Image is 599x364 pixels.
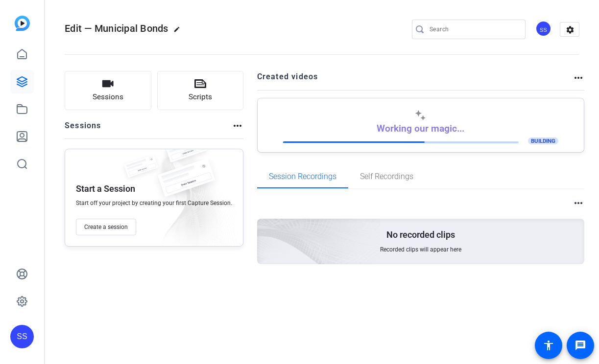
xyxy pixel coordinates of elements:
div: SS [10,325,34,348]
span: Sessions [93,91,123,103]
img: embarkstudio-empty-session.png [143,146,238,251]
h2: Sessions [65,120,101,138]
button: Scripts [157,71,244,110]
div: SS [535,21,551,37]
span: Session Recordings [269,173,336,181]
mat-icon: more_horiz [573,72,584,84]
p: Working our magic... [377,123,464,134]
mat-icon: edit [173,26,185,38]
span: BUILDING [528,137,558,144]
mat-icon: message [575,340,586,351]
span: Scripts [189,91,212,103]
p: No recorded clips [386,229,455,241]
mat-icon: accessibility [543,340,554,351]
ngx-avatar: Studio Support [535,21,552,38]
span: Start off your project by creating your first Capture Session. [76,199,232,207]
img: fake-session.png [149,159,223,207]
input: Search [430,23,518,35]
p: Start a Session [76,183,135,195]
button: Create a session [76,219,136,235]
button: Sessions [65,71,151,110]
span: Self Recordings [360,173,413,181]
img: fake-session.png [119,155,163,184]
img: blue-gradient.svg [15,16,30,31]
span: Create a session [84,223,128,231]
mat-icon: more_horiz [573,197,584,209]
img: fake-session.png [159,135,213,170]
h2: Created videos [257,71,573,90]
span: Recorded clips will appear here [380,246,461,253]
img: embarkstudio-empty-session.png [147,122,381,334]
mat-icon: more_horiz [232,120,243,132]
span: Edit — Municipal Bonds [65,23,168,34]
mat-icon: settings [560,23,580,37]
